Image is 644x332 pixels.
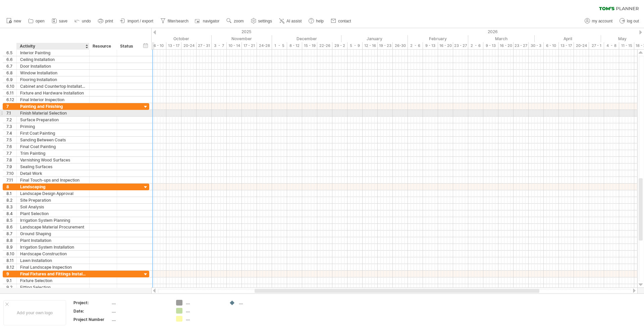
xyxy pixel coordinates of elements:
[96,17,115,25] a: print
[6,63,16,69] div: 6.7
[6,244,16,250] div: 8.9
[338,19,351,23] span: contact
[20,204,86,210] div: Soil Analysis
[514,42,529,49] div: 23 - 27
[317,42,332,49] div: 22-26
[151,42,166,49] div: 6 - 10
[20,224,86,230] div: Landscape Material Procurement
[242,42,257,49] div: 17 - 21
[6,163,16,170] div: 7.9
[194,17,221,25] a: navigator
[6,56,16,63] div: 6.6
[6,237,16,244] div: 8.8
[6,284,16,290] div: 9.2
[329,17,353,25] a: contact
[3,300,66,325] div: Add your own logo
[6,217,16,223] div: 8.5
[20,117,86,123] div: Surface Preparation
[619,42,634,49] div: 11 - 15
[168,19,189,23] span: filter/search
[363,42,378,49] div: 12 - 16
[438,42,453,49] div: 16 - 20
[574,42,589,49] div: 20-24
[112,308,168,314] div: ....
[212,42,227,49] div: 3 - 7
[378,42,393,49] div: 19 - 23
[20,123,86,130] div: Priming
[20,237,86,244] div: Plant Installation
[20,251,86,257] div: Hardscape Construction
[20,56,86,63] div: Ceiling Installation
[20,150,86,156] div: Trim Painting
[50,17,69,25] a: save
[6,123,16,130] div: 7.3
[408,35,468,42] div: February 2026
[20,163,86,170] div: Sealing Surfaces
[529,42,544,49] div: 30 - 3
[73,317,110,322] div: Project Number
[73,17,93,25] a: undo
[6,277,16,284] div: 9.1
[6,177,16,183] div: 7.11
[234,19,244,23] span: zoom
[6,83,16,89] div: 6.10
[166,42,181,49] div: 13 - 17
[73,308,110,314] div: Date:
[6,110,16,116] div: 7.1
[258,19,272,23] span: settings
[6,197,16,203] div: 8.2
[186,316,222,322] div: ....
[225,17,246,25] a: zoom
[559,42,574,49] div: 13 - 17
[20,96,86,103] div: Final Interior Inspection
[20,130,86,136] div: First Coat Painting
[112,317,168,322] div: ....
[544,42,559,49] div: 6 - 10
[20,264,86,270] div: Final Landscape Inspection
[6,230,16,237] div: 8.7
[592,19,612,23] span: my account
[6,143,16,150] div: 7.6
[118,17,155,25] a: import / export
[142,35,212,42] div: October 2025
[20,137,86,143] div: Sanding Between Coats
[212,35,272,42] div: November 2025
[6,117,16,123] div: 7.2
[307,17,326,25] a: help
[6,96,16,103] div: 6.12
[20,177,86,183] div: Final Touch-ups and Inspection
[498,42,514,49] div: 16 - 20
[423,42,438,49] div: 9 - 13
[82,19,91,23] span: undo
[5,17,23,25] a: new
[583,17,614,25] a: my account
[6,90,16,96] div: 6.11
[618,17,641,25] a: log out
[105,19,113,23] span: print
[589,42,604,49] div: 27 - 1
[604,42,619,49] div: 4 - 8
[159,17,191,25] a: filter/search
[6,170,16,177] div: 7.10
[468,35,535,42] div: March 2026
[26,17,47,25] a: open
[186,300,222,306] div: ....
[20,257,86,264] div: Lawn Installation
[20,43,86,50] div: Activity
[73,300,110,306] div: Project:
[20,90,86,96] div: Fixture and Hardware Installation
[287,42,302,49] div: 8 - 12
[181,42,197,49] div: 20-24
[6,224,16,230] div: 8.6
[93,43,113,50] div: Resource
[316,19,324,23] span: help
[20,271,86,277] div: Final Fixtures and Fittings Installations
[272,42,287,49] div: 1 - 5
[468,42,483,49] div: 2 - 6
[20,284,86,290] div: Fitting Selection
[20,230,86,237] div: Ground Shaping
[6,50,16,56] div: 6.5
[6,137,16,143] div: 7.5
[347,42,363,49] div: 5 - 9
[20,50,86,56] div: Interior Painting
